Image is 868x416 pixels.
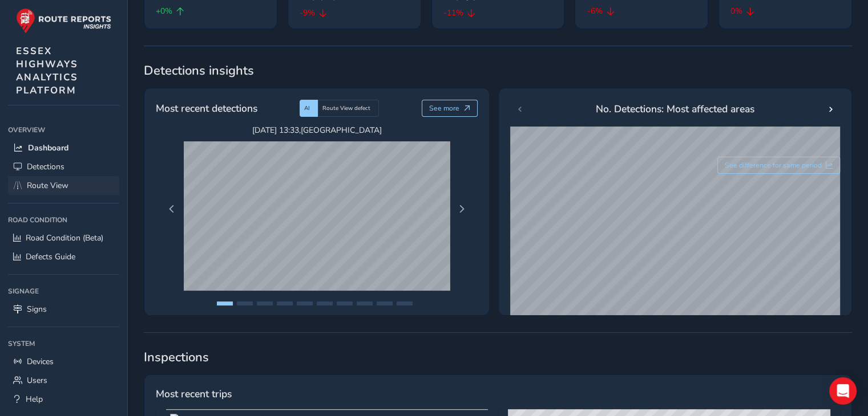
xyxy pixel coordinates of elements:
[587,5,602,17] span: -6%
[27,161,64,172] span: Detections
[8,335,119,352] div: System
[8,390,119,409] a: Help
[26,394,43,405] span: Help
[429,104,459,113] span: See more
[8,300,119,319] a: Signs
[304,104,310,112] span: AI
[26,251,75,262] span: Defects Guide
[8,138,119,157] a: Dashboard
[144,349,852,366] span: Inspections
[443,7,463,19] span: -11%
[8,176,119,195] a: Route View
[8,247,119,266] a: Defects Guide
[422,100,478,117] button: See more
[27,375,47,386] span: Users
[257,301,273,305] button: Page 3
[829,377,857,405] div: Open Intercom Messenger
[300,100,318,117] div: AI
[717,157,841,174] button: See difference for same period
[725,161,822,170] span: See difference for same period
[144,62,852,79] span: Detections insights
[317,301,333,305] button: Page 6
[277,301,293,305] button: Page 4
[337,301,353,305] button: Page 7
[156,101,257,116] span: Most recent detections
[297,301,313,305] button: Page 5
[397,301,413,305] button: Page 10
[16,8,111,34] img: rr logo
[8,121,119,138] div: Overview
[237,301,253,305] button: Page 2
[8,371,119,390] a: Users
[8,352,119,371] a: Devices
[27,356,54,367] span: Devices
[730,5,742,17] span: 0%
[8,211,119,229] div: Road Condition
[27,180,68,191] span: Route View
[322,104,370,112] span: Route View defect
[454,201,470,217] button: Next Page
[156,5,172,17] span: +0%
[156,386,232,401] span: Most recent trips
[300,7,315,19] span: -9%
[27,304,47,315] span: Signs
[26,233,103,243] span: Road Condition (Beta)
[8,283,119,300] div: Signage
[184,125,450,136] span: [DATE] 13:33 , [GEOGRAPHIC_DATA]
[164,201,180,217] button: Previous Page
[28,142,68,153] span: Dashboard
[16,44,78,97] span: ESSEX HIGHWAYS ANALYTICS PLATFORM
[357,301,373,305] button: Page 8
[8,157,119,176] a: Detections
[377,301,393,305] button: Page 9
[8,229,119,247] a: Road Condition (Beta)
[217,301,233,305] button: Page 1
[318,100,379,117] div: Route View defect
[596,101,754,116] span: No. Detections: Most affected areas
